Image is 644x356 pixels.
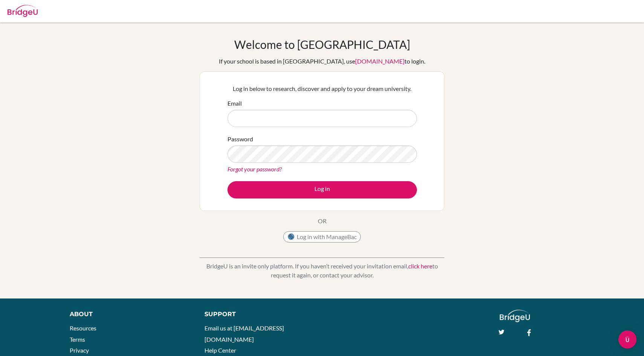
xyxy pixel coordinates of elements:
button: Log in with ManageBac [283,231,361,242]
div: Support [204,310,314,319]
a: Terms [70,336,85,343]
label: Password [227,135,253,144]
a: Email us at [EMAIL_ADDRESS][DOMAIN_NAME] [204,324,284,343]
p: BridgeU is an invite only platform. If you haven’t received your invitation email, to request it ... [200,262,444,280]
a: Forgot your password? [227,165,282,173]
img: Bridge-U [8,5,38,17]
div: About [70,310,188,319]
label: Email [227,99,242,108]
a: [DOMAIN_NAME] [355,58,404,65]
a: Help Center [204,347,236,354]
img: logo_white@2x-f4f0deed5e89b7ecb1c2cc34c3e3d731f90f0f143d5ea2071677605dd97b5244.png [500,310,530,322]
h1: Welcome to [GEOGRAPHIC_DATA] [234,38,410,51]
button: Log in [227,181,417,198]
div: Open Intercom Messenger [618,330,636,348]
p: OR [318,217,327,226]
a: Resources [70,324,96,332]
a: Privacy [70,347,89,354]
div: If your school is based in [GEOGRAPHIC_DATA], use to login. [219,57,425,66]
p: Log in below to research, discover and apply to your dream university. [227,84,417,93]
a: click here [408,262,432,270]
